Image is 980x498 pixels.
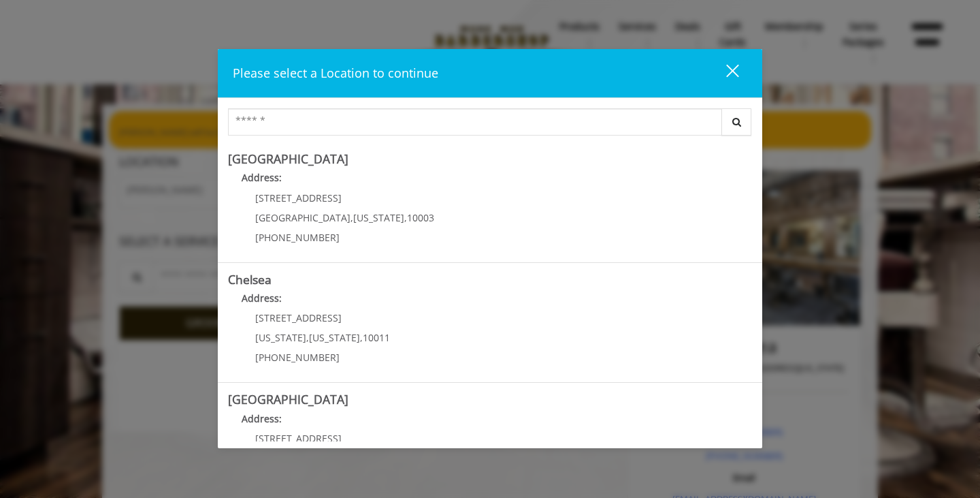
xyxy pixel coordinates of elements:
span: [STREET_ADDRESS] [255,191,342,204]
span: [US_STATE] [255,331,306,344]
span: Please select a Location to continue [233,65,438,81]
span: [STREET_ADDRESS] [255,432,342,445]
b: Address: [242,412,282,425]
div: close dialog [710,63,738,84]
span: [PHONE_NUMBER] [255,351,340,364]
span: 10003 [407,211,434,224]
span: [US_STATE] [309,331,360,344]
i: Search button [729,117,745,127]
b: Chelsea [228,271,272,287]
input: Search Center [228,108,722,136]
span: 10011 [363,331,390,344]
span: [STREET_ADDRESS] [255,311,342,324]
b: Address: [242,292,282,305]
span: , [404,211,407,224]
button: close dialog [701,59,747,87]
span: [US_STATE] [353,211,404,224]
span: , [360,331,363,344]
span: , [350,211,353,224]
div: Center Select [228,108,752,142]
span: , [306,331,309,344]
span: [PHONE_NUMBER] [255,231,340,244]
b: Address: [242,171,282,184]
b: [GEOGRAPHIC_DATA] [228,391,348,407]
b: [GEOGRAPHIC_DATA] [228,151,348,167]
span: [GEOGRAPHIC_DATA] [255,211,350,224]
